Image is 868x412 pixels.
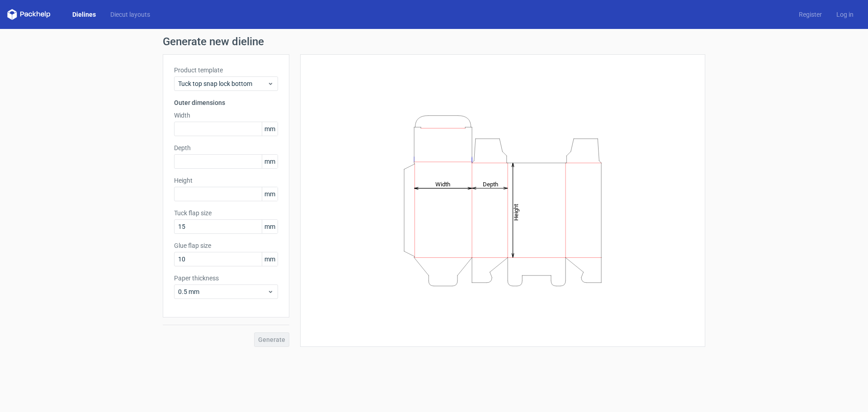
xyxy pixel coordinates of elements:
span: mm [262,122,278,136]
label: Width [174,111,278,120]
tspan: Depth [483,180,498,187]
label: Paper thickness [174,274,278,283]
label: Depth [174,143,278,152]
span: mm [262,220,278,233]
h3: Outer dimensions [174,98,278,107]
label: Glue flap size [174,241,278,250]
tspan: Width [435,180,450,187]
label: Height [174,176,278,185]
label: Product template [174,66,278,75]
a: Log in [829,10,861,19]
a: Dielines [65,10,103,19]
span: 0.5 mm [178,287,267,296]
a: Register [792,10,829,19]
span: mm [262,252,278,266]
a: Diecut layouts [103,10,157,19]
span: mm [262,187,278,201]
h1: Generate new dieline [163,36,705,47]
span: mm [262,155,278,168]
label: Tuck flap size [174,208,278,218]
tspan: Height [513,204,519,220]
span: Tuck top snap lock bottom [178,79,267,88]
